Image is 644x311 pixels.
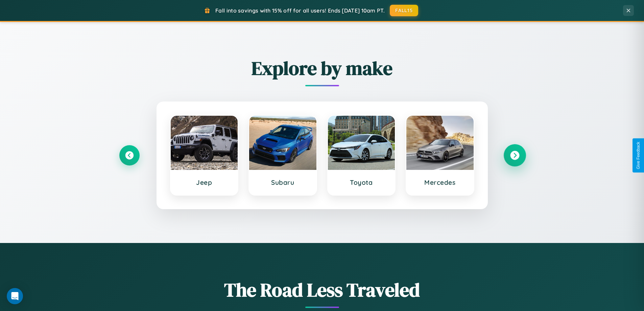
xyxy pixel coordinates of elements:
[177,178,231,186] h3: Jeep
[7,288,23,304] div: Open Intercom Messenger
[215,7,385,14] span: Fall into savings with 15% off for all users! Ends [DATE] 10am PT.
[335,178,388,186] h3: Toyota
[413,178,467,186] h3: Mercedes
[390,5,418,16] button: FALL15
[119,55,525,81] h2: Explore by make
[256,178,310,186] h3: Subaru
[119,277,525,303] h1: The Road Less Traveled
[636,142,641,169] div: Give Feedback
